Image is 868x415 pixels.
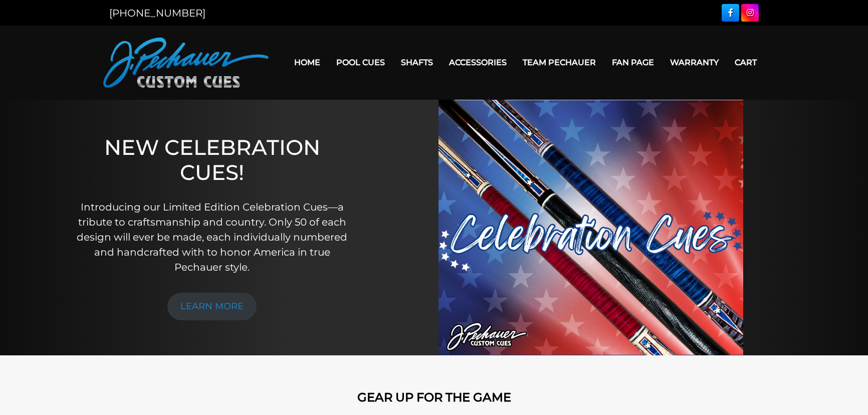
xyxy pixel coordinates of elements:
[70,199,354,275] p: Introducing our Limited Edition Celebration Cues—a tribute to craftsmanship and country. Only 50 ...
[662,50,727,75] a: Warranty
[441,50,515,75] a: Accessories
[286,50,328,75] a: Home
[515,50,604,75] a: Team Pechauer
[70,135,354,185] h1: NEW CELEBRATION CUES!
[103,38,269,88] img: Pechauer Custom Cues
[727,50,765,75] a: Cart
[167,293,257,320] a: LEARN MORE
[109,7,205,19] a: [PHONE_NUMBER]
[357,390,511,404] strong: GEAR UP FOR THE GAME
[604,50,662,75] a: Fan Page
[393,50,441,75] a: Shafts
[328,50,393,75] a: Pool Cues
